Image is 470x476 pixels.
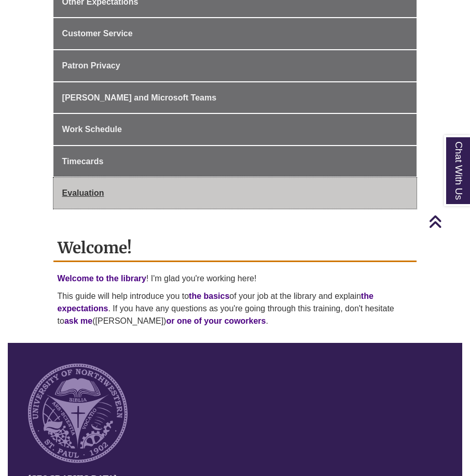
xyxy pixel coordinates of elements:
strong: Welcome to the library [58,274,146,283]
a: Back to Top [428,214,467,228]
img: UNW seal [28,364,128,463]
strong: the expectations [58,292,374,313]
strong: or one of your coworkers [166,316,266,325]
a: Work Schedule [53,114,417,145]
span: Evaluation [62,189,104,197]
span: Work Schedule [62,125,122,134]
a: Evaluation [53,178,417,209]
a: Patron Privacy [53,50,417,81]
a: Customer Service [53,18,417,49]
span: Customer Service [62,29,133,38]
a: Timecards [53,146,417,177]
strong: the basics [189,292,229,300]
p: ! I'm glad you're working here! [58,272,413,285]
strong: ask me [64,316,92,325]
h2: Welcome! [53,235,417,262]
p: This guide will help introduce you to of your job at the library and explain . If you have any qu... [58,290,413,327]
span: Timecards [62,157,104,166]
span: Patron Privacy [62,61,120,70]
span: [PERSON_NAME] and Microsoft Teams [62,93,217,102]
a: [PERSON_NAME] and Microsoft Teams [53,82,417,113]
